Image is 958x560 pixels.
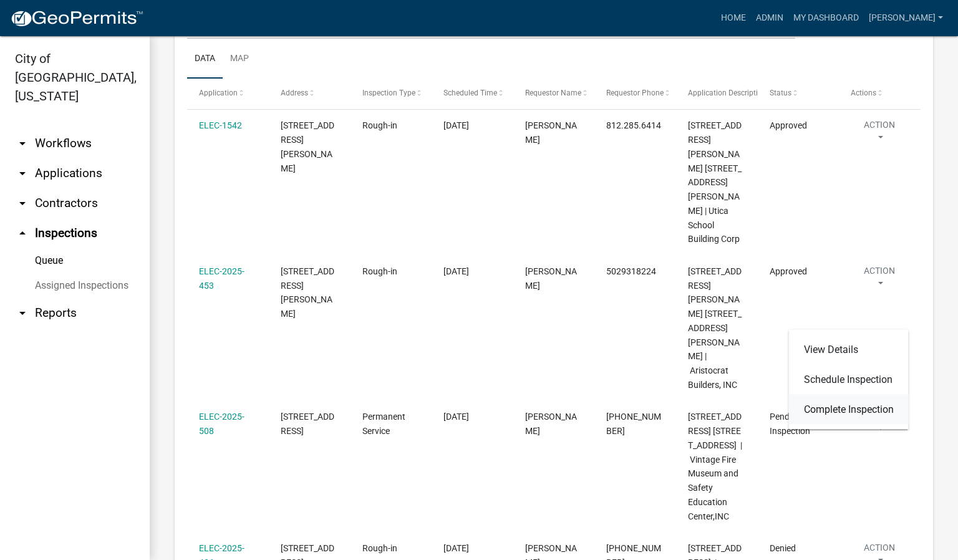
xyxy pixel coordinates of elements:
[851,89,876,97] span: Actions
[350,79,432,109] datatable-header-cell: Inspection Type
[525,266,577,291] span: Harold Satterly
[839,79,921,109] datatable-header-cell: Actions
[15,136,30,151] i: arrow_drop_down
[716,6,751,30] a: Home
[362,266,397,276] span: Rough-in
[789,335,909,365] a: View Details
[187,79,269,109] datatable-header-cell: Application
[770,412,810,436] span: Pending Inspection
[281,266,334,319] span: 3210 ASHER WAY
[443,541,501,556] div: [DATE]
[525,412,577,436] span: Dennis Ettel
[281,120,334,173] span: 2315 ALLISON LANE
[770,89,791,97] span: Status
[432,79,513,109] datatable-header-cell: Scheduled Time
[525,120,577,145] span: Harold Satterly
[676,79,758,109] datatable-header-cell: Application Description
[199,412,244,436] a: ELEC-2025-508
[789,365,909,395] a: Schedule Inspection
[199,89,238,97] span: Application
[688,120,742,244] span: 2315 ALLISON LANE 2315 Allison Lane | Utica School Building Corp
[758,79,839,109] datatable-header-cell: Status
[851,264,908,296] button: Action
[789,330,909,430] div: Action
[770,266,807,276] span: Approved
[606,120,661,130] span: 812.285.6414
[15,166,30,181] i: arrow_drop_down
[688,89,767,97] span: Application Description
[513,79,595,109] datatable-header-cell: Requestor Name
[223,39,256,79] a: Map
[269,79,351,109] datatable-header-cell: Address
[688,412,742,521] span: 706 SPRING STREET 706 Spring Street | Vintage Fire Museum and Safety Education Center,INC
[362,543,397,553] span: Rough-in
[281,89,308,97] span: Address
[864,6,948,30] a: [PERSON_NAME]
[751,6,788,30] a: Admin
[443,118,501,133] div: [DATE]
[788,6,864,30] a: My Dashboard
[606,412,661,436] span: 502-639-8111
[443,264,501,279] div: [DATE]
[199,266,244,291] a: ELEC-2025-453
[15,306,30,321] i: arrow_drop_down
[770,120,807,130] span: Approved
[281,412,334,436] span: 706 SPRING STREET
[199,120,242,130] a: ELEC-1542
[525,89,581,97] span: Requestor Name
[362,89,415,97] span: Inspection Type
[362,120,397,130] span: Rough-in
[789,395,909,425] a: Complete Inspection
[15,196,30,211] i: arrow_drop_down
[443,410,501,424] div: [DATE]
[15,226,30,241] i: arrow_drop_up
[443,89,497,97] span: Scheduled Time
[770,543,796,553] span: Denied
[688,266,742,390] span: 3210 ASHER WAY 3210 Asher Way | Aristocrat Builders, INC
[606,89,664,97] span: Requestor Phone
[187,39,223,79] a: Data
[851,118,908,150] button: Action
[362,412,405,436] span: Permanent Service
[594,79,676,109] datatable-header-cell: Requestor Phone
[606,266,656,276] span: 5029318224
